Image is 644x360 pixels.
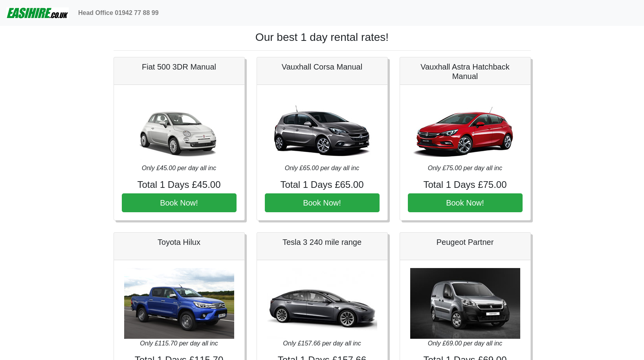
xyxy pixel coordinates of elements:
[428,165,502,171] i: Only £75.00 per day all inc
[408,62,523,81] h5: Vauxhall Astra Hatchback Manual
[265,237,380,247] h5: Tesla 3 240 mile range
[265,179,380,191] h4: Total 1 Days £65.00
[142,165,216,171] i: Only £45.00 per day all inc
[410,268,520,339] img: Peugeot Partner
[267,268,377,339] img: Tesla 3 240 mile range
[78,9,159,16] b: Head Office 01942 77 88 99
[283,340,361,347] i: Only £157.66 per day all inc
[122,179,237,191] h4: Total 1 Days £45.00
[124,93,234,163] img: Fiat 500 3DR Manual
[6,5,69,21] img: easihire_logo_small.png
[122,62,237,72] h5: Fiat 500 3DR Manual
[114,31,531,44] h1: Our best 1 day rental rates!
[75,5,162,21] a: Head Office 01942 77 88 99
[122,193,237,212] button: Book Now!
[408,193,523,212] button: Book Now!
[267,93,377,163] img: Vauxhall Corsa Manual
[265,193,380,212] button: Book Now!
[285,165,359,171] i: Only £65.00 per day all inc
[122,237,237,247] h5: Toyota Hilux
[140,340,218,347] i: Only £115.70 per day all inc
[428,340,502,347] i: Only £69.00 per day all inc
[124,268,234,339] img: Toyota Hilux
[408,179,523,191] h4: Total 1 Days £75.00
[265,62,380,72] h5: Vauxhall Corsa Manual
[408,237,523,247] h5: Peugeot Partner
[410,93,520,163] img: Vauxhall Astra Hatchback Manual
